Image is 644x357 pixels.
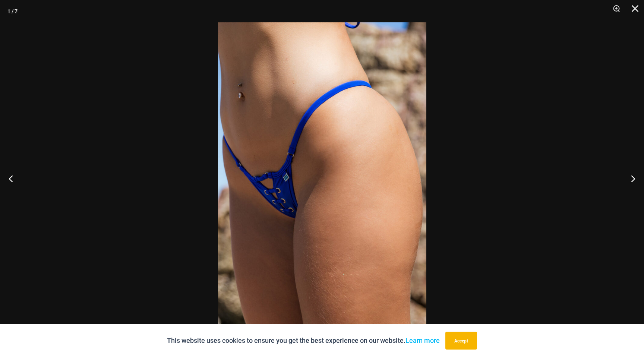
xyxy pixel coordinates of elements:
p: This website uses cookies to ensure you get the best experience on our website. [167,335,440,346]
button: Next [616,160,644,197]
button: Accept [445,332,477,350]
a: Learn more [405,337,440,344]
div: 1 / 7 [7,6,18,17]
img: Link Cobalt Blue 4855 Bottom 01 [218,22,426,335]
